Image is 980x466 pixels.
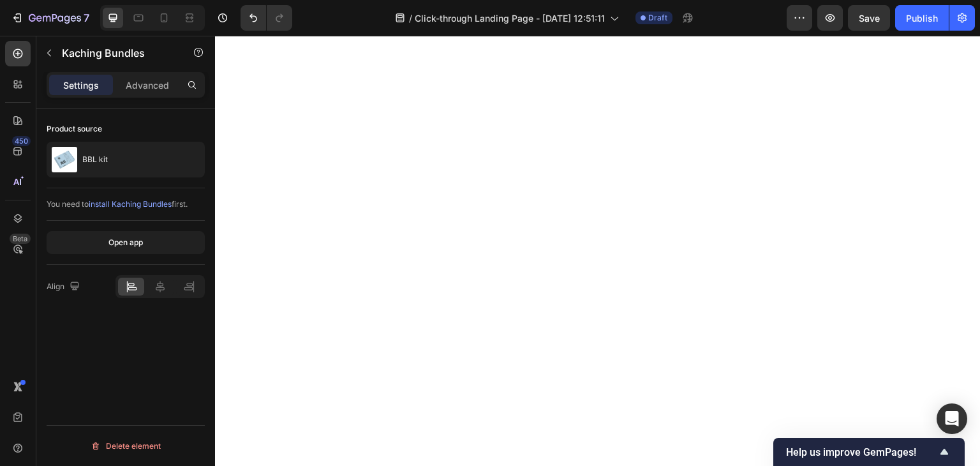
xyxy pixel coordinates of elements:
[215,36,980,466] iframe: Design area
[848,5,890,31] button: Save
[937,403,967,434] div: Open Intercom Messenger
[409,11,412,25] span: /
[906,11,938,25] div: Publish
[10,234,31,244] div: Beta
[241,5,292,31] div: Undo/Redo
[52,147,77,172] img: product feature img
[47,278,82,296] div: Align
[5,5,95,31] button: 7
[47,123,102,135] div: Product source
[62,45,170,61] p: Kaching Bundles
[415,11,605,25] span: Click-through Landing Page - [DATE] 12:51:11
[47,231,205,254] button: Open app
[91,439,161,454] div: Delete element
[82,155,108,164] p: BBL kit
[786,446,937,458] span: Help us improve GemPages!
[47,199,205,210] div: You need to first.
[126,79,169,92] p: Advanced
[12,136,31,146] div: 450
[63,79,99,92] p: Settings
[895,5,949,31] button: Publish
[108,237,143,248] div: Open app
[786,444,952,460] button: Show survey - Help us improve GemPages!
[89,199,172,209] span: install Kaching Bundles
[859,13,880,24] span: Save
[84,10,89,26] p: 7
[47,436,205,456] button: Delete element
[648,12,667,24] span: Draft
